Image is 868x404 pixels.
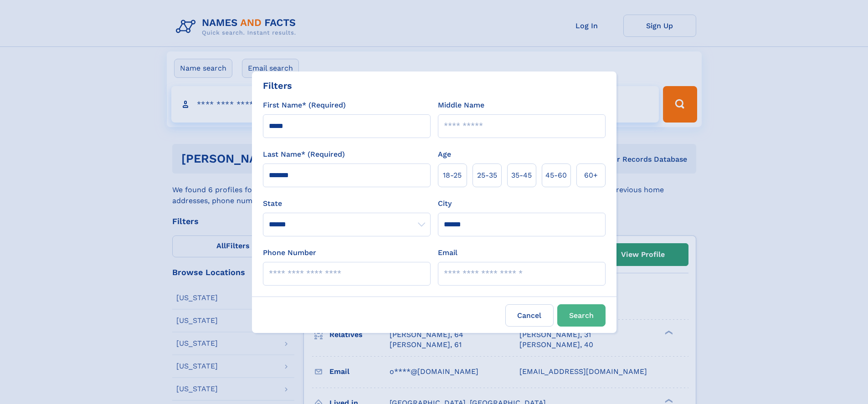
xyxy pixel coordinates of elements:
[263,149,345,160] label: Last Name* (Required)
[438,198,452,209] label: City
[545,170,567,181] span: 45‑60
[584,170,598,181] span: 60+
[505,304,554,327] label: Cancel
[263,247,316,258] label: Phone Number
[263,198,431,209] label: State
[438,100,484,111] label: Middle Name
[511,170,532,181] span: 35‑45
[443,170,462,181] span: 18‑25
[438,149,451,160] label: Age
[263,100,346,111] label: First Name* (Required)
[263,79,292,92] div: Filters
[477,170,497,181] span: 25‑35
[557,304,606,327] button: Search
[438,247,457,258] label: Email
